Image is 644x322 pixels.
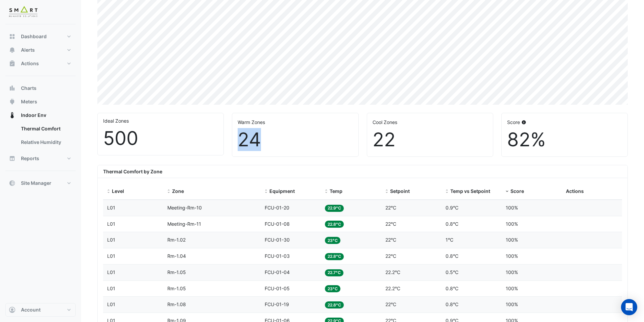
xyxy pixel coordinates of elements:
[446,205,458,210] span: 0.9°C
[107,205,115,210] span: L01
[330,188,342,194] span: Temp
[103,169,162,174] b: Thermal Comfort by Zone
[507,119,622,126] div: Score
[172,188,184,194] span: Zone
[450,188,490,194] span: Temp vs Setpoint
[21,60,39,67] span: Actions
[9,33,16,40] app-icon: Dashboard
[238,128,353,151] div: 24
[167,269,186,275] span: Rm-1.05
[5,122,76,152] div: Indoor Env
[446,286,458,291] span: 0.8°C
[265,205,289,210] span: FCU-01-20
[621,299,637,315] div: Open Intercom Messenger
[566,188,584,194] span: Actions
[107,237,115,243] span: L01
[446,269,458,275] span: 0.5°C
[16,122,76,135] a: Thermal Comfort
[385,205,396,210] span: 22°C
[325,237,340,244] span: 23°C
[385,253,396,259] span: 22°C
[21,306,41,313] span: Account
[265,221,290,227] span: FCU-01-08
[325,205,344,212] span: 22.9°C
[373,128,487,151] div: 22
[107,301,115,307] span: L01
[5,57,76,70] button: Actions
[446,237,453,243] span: 1°C
[9,155,16,162] app-icon: Reports
[238,119,353,126] div: Warm Zones
[325,221,344,228] span: 22.8°C
[265,286,290,291] span: FCU-01-05
[373,119,487,126] div: Cool Zones
[9,98,16,105] app-icon: Meters
[21,47,35,53] span: Alerts
[506,221,518,227] span: 100%
[506,286,518,291] span: 100%
[107,253,115,259] span: L01
[21,155,39,162] span: Reports
[265,253,290,259] span: FCU-01-03
[265,301,289,307] span: FCU-01-19
[16,135,76,149] a: Relative Humidity
[507,128,622,151] div: 82%
[5,176,76,190] button: Site Manager
[5,303,76,317] button: Account
[510,188,524,194] span: Score
[5,108,76,122] button: Indoor Env
[112,188,124,194] span: Level
[9,85,16,92] app-icon: Charts
[5,30,76,43] button: Dashboard
[103,127,218,150] div: 500
[9,112,16,119] app-icon: Indoor Env
[107,269,115,275] span: L01
[325,301,344,308] span: 22.8°C
[385,301,396,307] span: 22°C
[103,117,218,124] div: Ideal Zones
[325,253,344,260] span: 22.8°C
[21,85,37,92] span: Charts
[5,81,76,95] button: Charts
[385,286,400,291] span: 22.2°C
[390,188,410,194] span: Setpoint
[21,180,51,187] span: Site Manager
[5,95,76,108] button: Meters
[9,180,16,187] app-icon: Site Manager
[506,253,518,259] span: 100%
[9,60,16,67] app-icon: Actions
[506,301,518,307] span: 100%
[5,43,76,57] button: Alerts
[21,112,46,119] span: Indoor Env
[265,269,290,275] span: FCU-01-04
[107,286,115,291] span: L01
[167,221,201,227] span: Meeting-Rm-11
[506,237,518,243] span: 100%
[107,221,115,227] span: L01
[167,286,186,291] span: Rm-1.05
[506,269,518,275] span: 100%
[506,205,518,210] span: 100%
[385,237,396,243] span: 22°C
[167,205,202,210] span: Meeting-Rm-10
[446,221,458,227] span: 0.8°C
[385,269,400,275] span: 22.2°C
[269,188,295,194] span: Equipment
[446,301,458,307] span: 0.8°C
[8,5,39,19] img: Company Logo
[21,33,47,40] span: Dashboard
[385,221,396,227] span: 22°C
[446,253,458,259] span: 0.8°C
[9,47,16,53] app-icon: Alerts
[325,269,343,276] span: 22.7°C
[325,285,340,292] span: 23°C
[21,98,37,105] span: Meters
[167,301,186,307] span: Rm-1.08
[167,253,186,259] span: Rm-1.04
[265,237,290,243] span: FCU-01-30
[167,237,186,243] span: Rm-1.02
[5,152,76,165] button: Reports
